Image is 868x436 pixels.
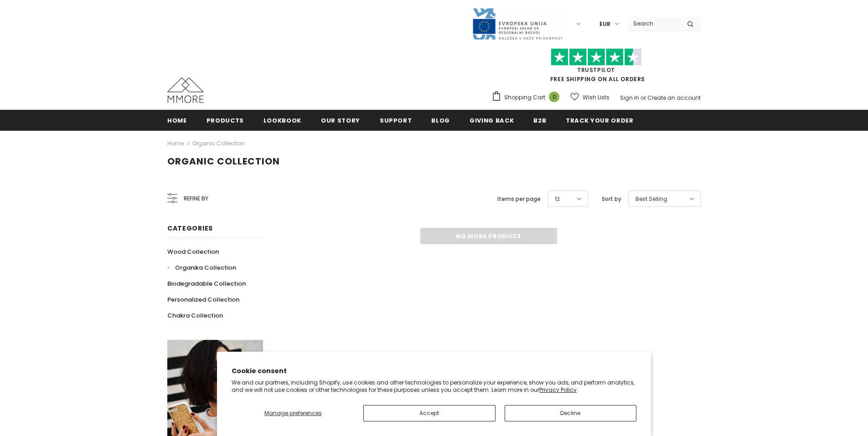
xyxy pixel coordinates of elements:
[207,116,244,125] span: Products
[497,195,541,204] label: Items per page
[566,116,633,125] span: Track your order
[470,116,514,125] span: Giving back
[566,110,633,130] a: Track your order
[431,116,450,125] span: Blog
[620,94,639,102] a: Sign In
[167,260,236,276] a: Organika Collection
[263,116,301,125] span: Lookbook
[472,7,563,41] img: Javni Razpis
[167,279,246,288] span: Biodegradable Collection
[207,110,244,130] a: Products
[641,94,646,102] span: or
[472,20,563,27] a: Javni Razpis
[167,247,219,256] span: Wood Collection
[175,263,236,272] span: Organika Collection
[167,311,223,320] span: Chakra Collection
[555,195,560,204] span: 12
[551,48,642,66] img: Trust Pilot Stars
[635,195,667,204] span: Best Selling
[628,17,680,30] input: Search Site
[602,195,621,204] label: Sort by
[167,308,223,323] a: Chakra Collection
[533,110,546,130] a: B2B
[167,138,184,149] a: Home
[549,92,559,102] span: 0
[184,194,208,204] span: Refine by
[505,405,637,421] button: Decline
[167,116,187,125] span: Home
[263,110,301,130] a: Lookbook
[491,52,701,83] span: FREE SHIPPING ON ALL ORDERS
[167,276,246,292] a: Biodegradable Collection
[647,94,701,102] a: Create an account
[167,110,187,130] a: Home
[167,155,280,168] span: Organic Collection
[504,93,545,102] span: Shopping Cart
[167,292,239,308] a: Personalized Collection
[491,91,564,104] a: Shopping Cart 0
[192,139,245,147] a: Organic Collection
[167,244,219,260] a: Wood Collection
[570,89,610,105] a: Wish Lists
[533,116,546,125] span: B2B
[380,110,412,130] a: support
[583,93,610,102] span: Wish Lists
[321,110,360,130] a: Our Story
[363,405,496,421] button: Accept
[167,295,239,304] span: Personalized Collection
[539,386,577,394] a: Privacy Policy
[264,409,322,417] span: Manage preferences
[232,366,636,376] h2: Cookie consent
[431,110,450,130] a: Blog
[232,405,354,421] button: Manage preferences
[167,77,204,103] img: MMORE Cases
[599,20,610,29] span: EUR
[470,110,514,130] a: Giving back
[232,379,636,393] p: We and our partners, including Shopify, use cookies and other technologies to personalize your ex...
[167,224,213,233] span: Categories
[321,116,360,125] span: Our Story
[380,116,412,125] span: support
[577,66,615,74] a: Trustpilot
